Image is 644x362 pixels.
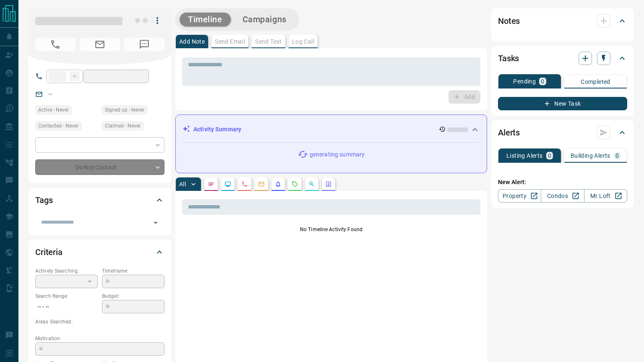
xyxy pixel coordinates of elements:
span: Contacted - Never [38,122,78,130]
svg: Agent Actions [325,181,332,188]
span: No Email [80,38,120,51]
p: Motivation: [35,335,164,342]
button: Open [150,217,162,229]
p: New Alert: [498,178,627,187]
button: New Task [498,97,627,110]
div: Alerts [498,122,627,143]
p: Activity Summary [193,125,241,134]
p: 0 [548,153,551,159]
button: Timeline [180,13,231,26]
svg: Opportunities [308,181,315,188]
p: 0 [615,153,619,159]
a: Property [498,189,541,203]
p: Listing Alerts [506,153,543,159]
p: Add Note [179,39,205,44]
div: Notes [498,11,627,31]
p: Areas Searched: [35,318,164,326]
p: No Timeline Activity Found [182,226,480,233]
div: Do Not Contact [35,159,164,175]
a: Mr.Loft [584,189,627,203]
svg: Notes [208,181,214,188]
span: Claimed - Never [105,122,141,130]
h2: Tasks [498,52,519,65]
p: 0 [541,78,544,84]
svg: Lead Browsing Activity [224,181,231,188]
p: Building Alerts [571,153,610,159]
button: Campaigns [234,13,295,26]
p: Actively Searching: [35,267,98,275]
p: Completed [581,79,610,85]
span: No Number [35,38,76,51]
svg: Calls [241,181,248,188]
h2: Notes [498,14,520,28]
svg: Requests [292,181,298,188]
svg: Listing Alerts [275,181,282,188]
h2: Criteria [35,245,63,259]
div: Activity Summary [183,122,480,137]
svg: Emails [258,181,265,188]
p: Search Range: [35,292,98,300]
div: Tags [35,190,164,210]
div: Tasks [498,48,627,68]
span: Signed up - Never [105,106,144,114]
span: Active - Never [38,106,69,114]
span: No Number [124,38,164,51]
p: -- - -- [35,300,98,314]
p: generating summary [310,150,365,159]
p: All [179,181,186,187]
h2: Alerts [498,126,520,139]
a: Condos [541,189,584,203]
h2: Tags [35,193,52,207]
a: -- [49,91,52,97]
p: Timeframe: [102,267,164,275]
p: Budget: [102,292,164,300]
div: Criteria [35,242,164,262]
p: Pending [513,78,536,84]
